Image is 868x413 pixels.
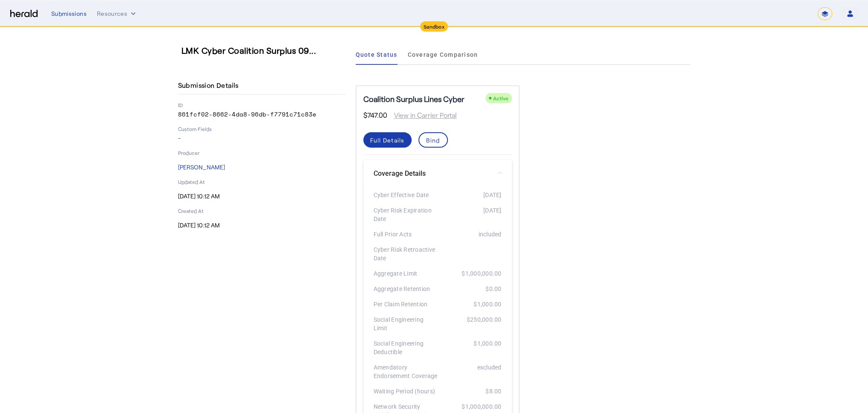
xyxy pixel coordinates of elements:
p: Producer [178,149,345,156]
div: $1,000,000.00 [438,269,502,278]
div: Sandbox [420,21,448,32]
p: Custom Fields [178,125,345,132]
a: Quote Status [356,44,397,65]
div: Submissions [51,9,87,18]
p: [DATE] 10:12 AM [178,221,345,230]
span: Quote Status [356,52,397,58]
h4: Submission Details [178,80,242,90]
div: Aggregate Limit [374,269,438,278]
div: $0.00 [438,285,502,293]
div: Cyber Effective Date [374,191,438,199]
mat-panel-title: Coverage Details [374,169,491,179]
span: View in Carrier Portal [387,110,457,120]
img: Herald Logo [10,10,38,18]
div: Cyber Risk Retroactive Date [374,245,438,262]
span: Active [493,95,509,101]
p: [DATE] 10:12 AM [178,192,345,201]
a: Coverage Comparison [408,44,478,65]
div: $250,000.00 [438,315,502,332]
div: Bind [426,136,440,145]
div: $8.00 [438,387,502,396]
mat-expansion-panel-header: Coverage Details [363,160,512,187]
div: $1,000.00 [438,339,502,356]
h5: Coalition Surplus Lines Cyber [363,93,465,105]
button: Resources dropdown menu [97,9,137,18]
button: Full Details [363,132,412,148]
div: Aggregate Retention [374,285,438,293]
p: - [178,134,345,143]
div: excluded [438,363,502,380]
div: Social Engineering Deductible [374,339,438,356]
div: Full Details [370,136,405,145]
button: Bind [418,132,448,148]
p: Created At [178,207,345,214]
div: included [438,230,502,238]
span: $747.00 [363,110,387,120]
div: $1,000.00 [438,300,502,308]
p: [PERSON_NAME] [178,163,345,172]
h3: LMK Cyber Coalition Surplus 09... [181,44,349,56]
div: [DATE] [438,191,502,199]
div: Full Prior Acts [374,230,438,238]
span: Coverage Comparison [408,52,478,58]
div: Social Engineering Limit [374,315,438,332]
div: Amendatory Endorsement Coverage [374,363,438,380]
div: [DATE] [438,206,502,223]
p: 861fcf02-8662-4da8-96db-f7791c71c83e [178,110,345,119]
div: Per Claim Retention [374,300,438,308]
div: Cyber Risk Expiration Date [374,206,438,223]
div: Waiting Period (hours) [374,387,438,396]
p: Updated At [178,178,345,185]
p: ID [178,102,345,108]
